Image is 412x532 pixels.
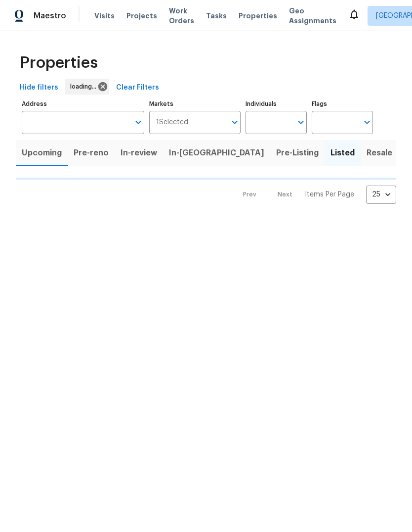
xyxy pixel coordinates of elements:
div: 25 [366,182,396,207]
label: Individuals [246,101,307,107]
span: Upcoming [22,146,62,160]
button: Open [294,115,308,129]
span: Pre-Listing [276,146,319,160]
span: Work Orders [169,6,194,26]
span: Properties [239,11,277,21]
button: Open [360,115,374,129]
span: Visits [94,11,115,21]
label: Address [22,101,144,107]
span: Maestro [34,11,66,21]
p: Items Per Page [305,190,354,199]
span: Tasks [206,12,227,19]
span: Hide filters [20,82,58,94]
span: Pre-reno [74,146,109,160]
span: Properties [20,58,98,68]
span: In-[GEOGRAPHIC_DATA] [169,146,264,160]
span: Clear Filters [116,82,159,94]
label: Flags [312,101,373,107]
button: Open [131,115,145,129]
button: Open [228,115,242,129]
button: Clear Filters [112,79,163,97]
label: Markets [149,101,241,107]
span: 1 Selected [156,118,188,127]
span: Listed [330,146,355,160]
span: loading... [70,82,100,92]
span: Geo Assignments [289,6,336,26]
button: Hide filters [16,79,62,97]
nav: Pagination Navigation [234,186,396,204]
span: Projects [126,11,157,21]
span: In-review [121,146,157,160]
div: loading... [65,79,109,95]
span: Resale [367,146,392,160]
